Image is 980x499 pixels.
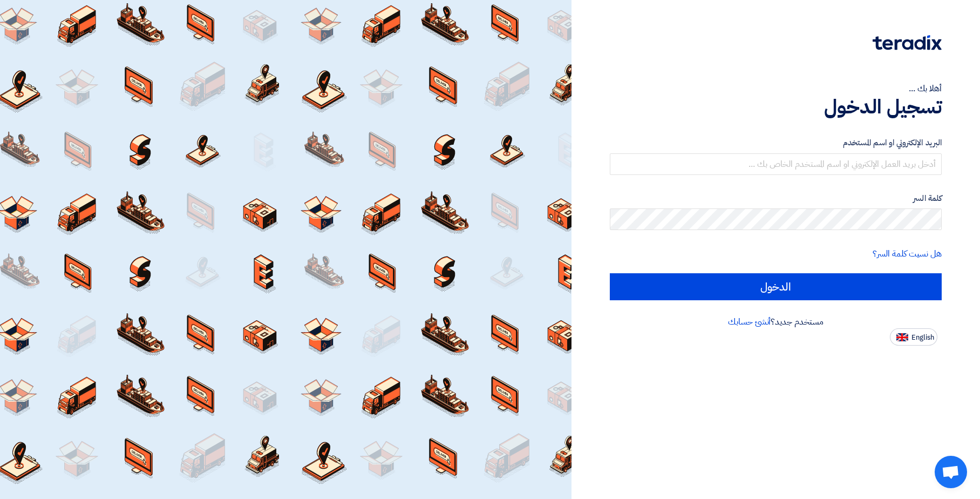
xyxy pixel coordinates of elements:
div: مستخدم جديد؟ [610,315,942,328]
label: كلمة السر [610,192,942,205]
label: البريد الإلكتروني او اسم المستخدم [610,137,942,149]
img: en-US.png [896,333,908,341]
img: Teradix logo [873,35,942,50]
div: أهلا بك ... [610,82,942,95]
h1: تسجيل الدخول [610,95,942,119]
a: أنشئ حسابك [728,315,771,328]
input: أدخل بريد العمل الإلكتروني او اسم المستخدم الخاص بك ... [610,153,942,175]
a: هل نسيت كلمة السر؟ [873,247,942,260]
span: English [911,334,934,341]
input: الدخول [610,273,942,300]
button: English [890,328,937,346]
div: Open chat [935,456,967,488]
